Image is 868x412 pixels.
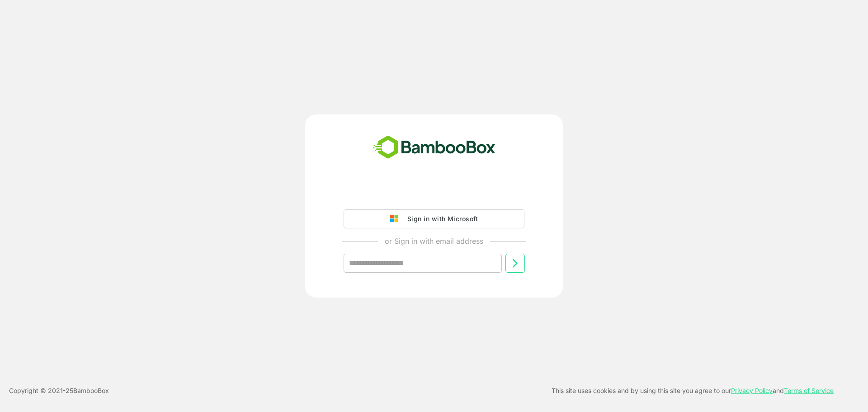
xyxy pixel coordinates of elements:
[9,385,109,396] p: Copyright © 2021- 25 BambooBox
[552,385,834,396] p: This site uses cookies and by using this site you agree to our and
[731,387,773,394] a: Privacy Policy
[784,387,834,394] a: Terms of Service
[390,215,403,223] img: google
[385,236,483,246] p: or Sign in with email address
[344,209,524,228] button: Sign in with Microsoft
[403,213,478,225] div: Sign in with Microsoft
[368,133,500,162] img: bamboobox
